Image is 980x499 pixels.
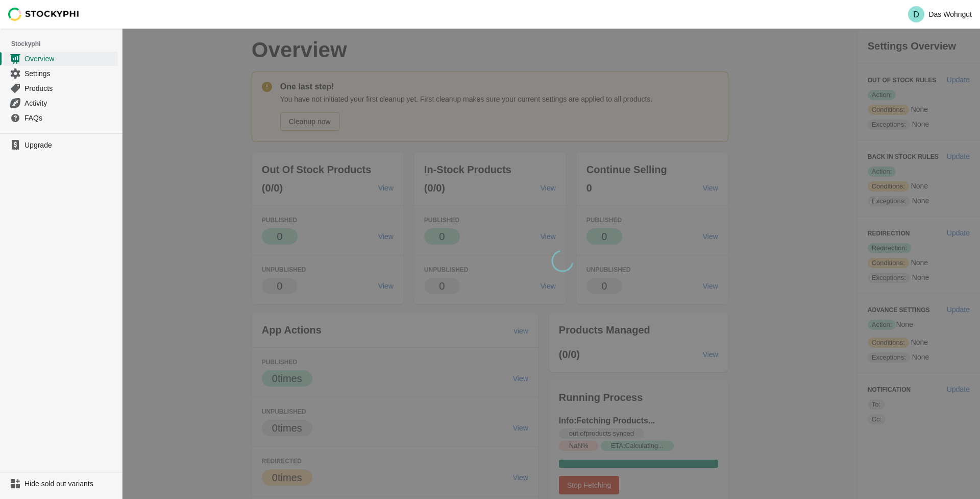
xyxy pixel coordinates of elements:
p: Das Wohngut [928,10,972,18]
a: Overview [4,51,118,66]
a: Upgrade [4,138,118,152]
button: Avatar with initials DDas Wohngut [904,4,976,25]
span: Settings [24,68,116,79]
a: FAQs [4,110,118,125]
span: Stockyphi [11,39,122,49]
span: Upgrade [24,140,116,150]
a: Products [4,81,118,96]
a: Settings [4,66,118,81]
a: Activity [4,96,118,110]
span: Activity [24,98,116,108]
span: FAQs [24,113,116,123]
img: Stockyphi [8,8,80,21]
a: Hide sold out variants [4,477,118,491]
span: Hide sold out variants [24,479,116,489]
span: Avatar with initials D [908,6,924,22]
span: Overview [24,54,116,64]
text: D [914,10,920,19]
span: Products [24,83,116,93]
